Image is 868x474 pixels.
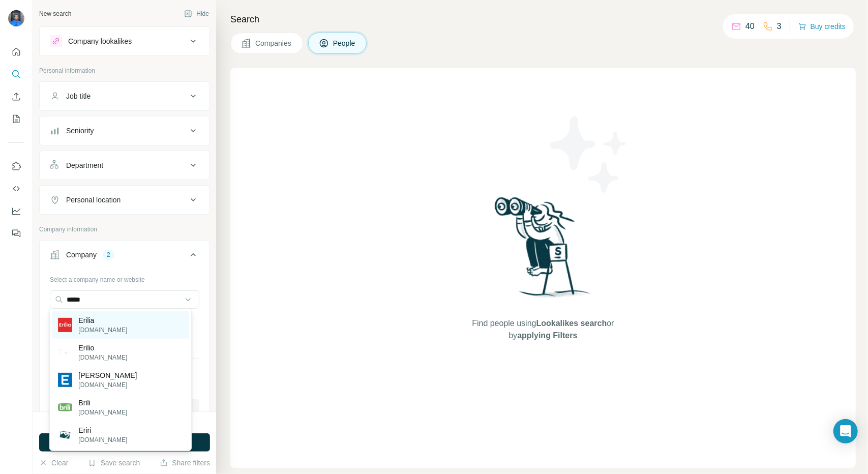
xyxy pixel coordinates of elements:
p: [DOMAIN_NAME] [78,380,137,390]
span: Find people using or by [462,317,624,342]
p: [DOMAIN_NAME] [78,408,127,417]
p: Eriri [78,425,127,435]
button: Personal location [40,188,209,212]
button: Use Surfe on LinkedIn [8,157,24,175]
button: Department [40,153,209,177]
div: Seniority [66,126,94,136]
button: Use Surfe API [8,180,24,198]
img: Erilia [58,318,72,332]
p: Erilia [78,315,127,325]
button: Dashboard [8,202,24,220]
h4: Search [230,12,856,26]
div: Open Intercom Messenger [833,419,858,443]
img: Surfe Illustration - Woman searching with binoculars [490,194,596,308]
button: Company2 [40,243,209,271]
button: Feedback [8,224,24,243]
button: Save search [88,458,140,468]
p: [DOMAIN_NAME] [78,435,127,445]
button: Seniority [40,118,209,143]
button: Company lookalikes [40,29,209,53]
img: Surfe Illustration - Stars [543,109,635,200]
button: Job title [40,84,209,108]
p: 40 [745,20,755,33]
div: New search [39,9,71,18]
p: Personal information [39,66,210,75]
button: Quick start [8,43,24,61]
img: Eriri [58,428,72,442]
button: Clear [39,458,68,468]
p: [DOMAIN_NAME] [78,353,127,362]
span: People [333,38,356,48]
img: Brili [58,400,72,414]
p: Brili [78,398,127,408]
button: Enrich CSV [8,87,24,106]
button: Hide [177,6,216,21]
div: Company lookalikes [68,36,132,46]
div: 2 [103,250,114,259]
p: [PERSON_NAME] [78,370,137,380]
span: applying Filters [517,331,577,340]
div: Select a company name or website [50,271,199,284]
button: Buy credits [798,19,846,34]
span: Companies [255,38,292,48]
img: Avatar [8,10,24,26]
div: Personal location [66,195,121,205]
img: Erilio [58,348,72,357]
img: Erikli [58,373,72,387]
p: 3 [777,20,782,33]
button: My lists [8,110,24,128]
div: Department [66,160,103,170]
p: Company information [39,225,210,234]
span: Lookalikes search [536,319,607,328]
p: [DOMAIN_NAME] [78,325,127,335]
div: Company [66,250,97,260]
button: Run search [39,433,210,452]
p: Erilio [78,343,127,353]
div: Job title [66,91,91,101]
button: Share filters [160,458,210,468]
button: Search [8,65,24,83]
